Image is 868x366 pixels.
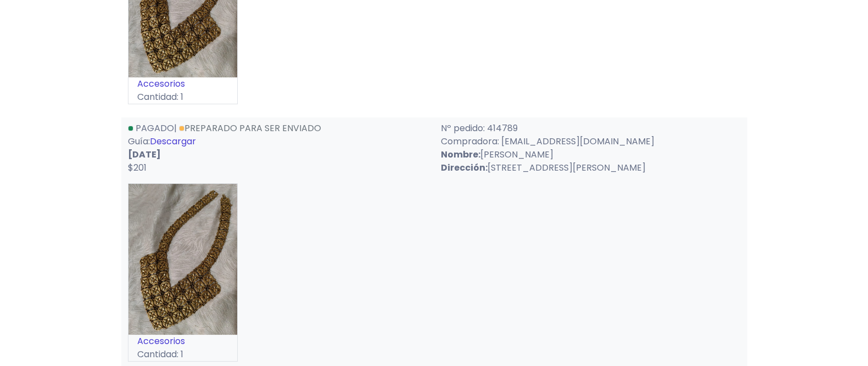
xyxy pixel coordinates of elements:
[441,161,488,174] strong: Dirección:
[128,184,237,335] img: small_1755800854818.jpeg
[128,148,428,161] p: [DATE]
[136,122,174,134] span: Pagado
[128,348,237,361] p: Cantidad: 1
[441,148,741,161] p: [PERSON_NAME]
[179,122,321,134] a: Preparado para ser enviado
[441,135,741,148] p: Compradora: [EMAIL_ADDRESS][DOMAIN_NAME]
[441,148,480,161] strong: Nombre:
[150,135,196,148] a: Descargar
[441,122,741,135] p: Nº pedido: 414789
[128,161,147,174] span: $201
[121,122,434,174] div: | Guía:
[441,161,741,174] p: [STREET_ADDRESS][PERSON_NAME]
[137,335,185,347] a: Accesorios
[137,77,185,90] a: Accesorios
[128,91,237,104] p: Cantidad: 1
